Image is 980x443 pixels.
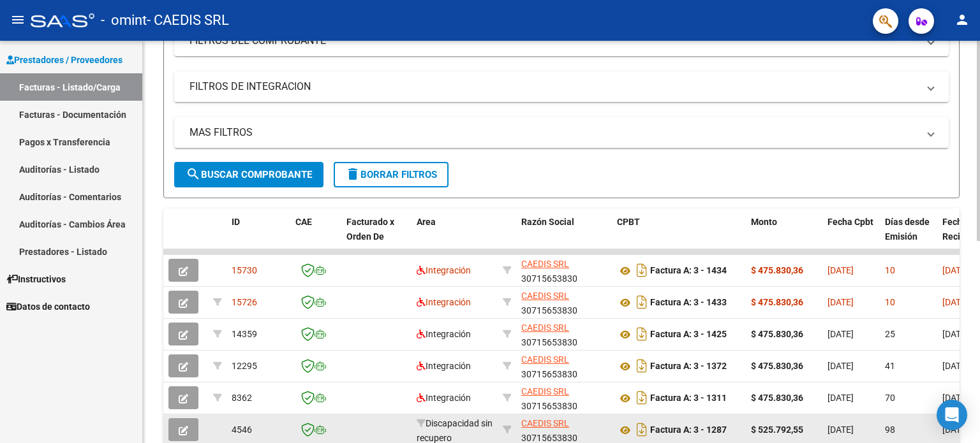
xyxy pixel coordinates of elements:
[751,297,803,307] strong: $ 475.830,36
[617,217,640,227] span: CPBT
[634,260,650,280] i: Descargar documento
[746,208,822,265] datatable-header-cell: Monto
[417,265,471,275] span: Integración
[885,361,895,371] span: 41
[751,329,803,339] strong: $ 475.830,36
[751,361,803,371] strong: $ 475.830,36
[345,169,437,180] span: Borrar Filtros
[6,53,122,67] span: Prestadores / Proveedores
[650,425,727,435] strong: Factura A: 3 - 1287
[6,272,66,286] span: Instructivos
[650,266,727,276] strong: Factura A: 3 - 1434
[751,217,777,227] span: Monto
[828,217,873,227] span: Fecha Cpbt
[521,321,607,347] div: 30715653830
[6,300,90,314] span: Datos de contacto
[650,393,727,403] strong: Factura A: 3 - 1311
[885,217,930,242] span: Días desde Emisión
[634,356,650,376] i: Descargar documento
[828,425,854,435] span: [DATE]
[290,208,341,265] datatable-header-cell: CAE
[828,361,854,371] span: [DATE]
[521,289,607,316] div: 30715653830
[232,393,252,403] span: 8362
[516,208,612,265] datatable-header-cell: Razón Social
[828,393,854,403] span: [DATE]
[885,425,895,435] span: 98
[186,166,201,182] mat-icon: search
[345,166,360,182] mat-icon: delete
[880,208,937,265] datatable-header-cell: Días desde Emisión
[954,12,970,27] mat-icon: person
[942,297,969,307] span: [DATE]
[828,297,854,307] span: [DATE]
[232,361,257,371] span: 12295
[417,329,471,339] span: Integración
[346,217,394,242] span: Facturado x Orden De
[174,117,949,148] mat-expansion-panel-header: MAS FILTROS
[937,400,967,430] div: Open Intercom Messenger
[341,208,412,265] datatable-header-cell: Facturado x Orden De
[521,259,569,269] span: CAEDIS SRL
[232,425,252,435] span: 4546
[634,324,650,344] i: Descargar documento
[521,291,569,301] span: CAEDIS SRL
[334,162,449,187] button: Borrar Filtros
[634,388,650,408] i: Descargar documento
[650,330,727,340] strong: Factura A: 3 - 1425
[417,297,471,307] span: Integración
[828,265,854,275] span: [DATE]
[417,393,471,403] span: Integración
[942,361,969,371] span: [DATE]
[521,384,607,411] div: 30715653830
[942,265,969,275] span: [DATE]
[417,418,493,443] span: Discapacidad sin recupero
[232,265,257,275] span: 15730
[521,416,607,443] div: 30715653830
[828,329,854,339] span: [DATE]
[751,425,803,435] strong: $ 525.792,55
[751,393,803,403] strong: $ 475.830,36
[612,208,746,265] datatable-header-cell: CPBT
[521,352,607,379] div: 30715653830
[942,393,969,403] span: [DATE]
[521,386,569,396] span: CAEDIS SRL
[147,6,229,34] span: - CAEDIS SRL
[885,329,895,339] span: 25
[822,208,880,265] datatable-header-cell: Fecha Cpbt
[751,265,803,275] strong: $ 475.830,36
[226,208,290,265] datatable-header-cell: ID
[232,217,240,227] span: ID
[174,162,323,187] button: Buscar Comprobante
[885,393,895,403] span: 70
[417,361,471,371] span: Integración
[885,265,895,275] span: 10
[10,12,26,27] mat-icon: menu
[634,292,650,312] i: Descargar documento
[942,329,969,339] span: [DATE]
[101,6,147,34] span: - omint
[521,418,569,428] span: CAEDIS SRL
[650,361,727,372] strong: Factura A: 3 - 1372
[232,297,257,307] span: 15726
[521,354,569,365] span: CAEDIS SRL
[634,419,650,440] i: Descargar documento
[650,298,727,308] strong: Factura A: 3 - 1433
[189,80,918,94] mat-panel-title: FILTROS DE INTEGRACION
[521,257,607,284] div: 30715653830
[186,169,312,180] span: Buscar Comprobante
[295,217,312,227] span: CAE
[412,208,498,265] datatable-header-cell: Area
[232,329,257,339] span: 14359
[521,217,574,227] span: Razón Social
[885,297,895,307] span: 10
[417,217,436,227] span: Area
[521,323,569,333] span: CAEDIS SRL
[942,217,978,242] span: Fecha Recibido
[189,126,918,140] mat-panel-title: MAS FILTROS
[174,71,949,102] mat-expansion-panel-header: FILTROS DE INTEGRACION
